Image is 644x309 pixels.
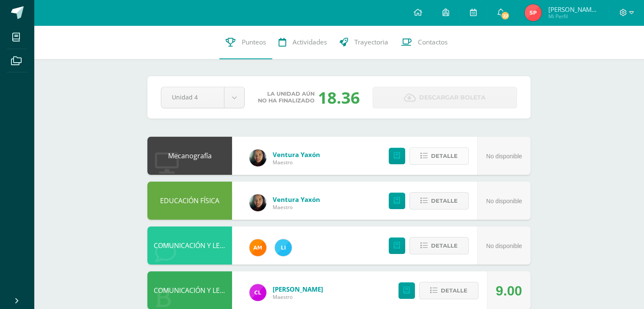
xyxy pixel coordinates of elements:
[219,25,272,59] a: Punteos
[333,25,395,59] a: Trayectoria
[273,159,320,166] span: Maestro
[419,282,478,299] button: Detalle
[273,285,323,293] a: [PERSON_NAME]
[147,182,232,220] div: EDUCACIÓN FÍSICA
[409,237,469,254] button: Detalle
[172,87,213,107] span: Unidad 4
[272,25,333,59] a: Actividades
[548,5,599,14] span: [PERSON_NAME] [PERSON_NAME]
[354,38,388,47] span: Trayectoria
[242,38,266,47] span: Punteos
[273,150,320,159] a: Ventura Yaxón
[500,11,510,20] span: 22
[273,293,323,301] span: Maestro
[486,243,522,249] span: No disponible
[318,86,360,108] div: 18.36
[395,25,454,59] a: Contactos
[147,226,232,265] div: COMUNICACIÓN Y LENGUAJE, IDIOMA EXTRANJERO
[293,38,327,47] span: Actividades
[249,149,266,166] img: 8175af1d143b9940f41fde7902e8cac3.png
[431,148,458,164] span: Detalle
[431,238,458,254] span: Detalle
[273,204,320,211] span: Maestro
[258,91,315,104] span: La unidad aún no ha finalizado
[419,87,486,108] span: Descargar boleta
[486,198,522,204] span: No disponible
[409,192,469,210] button: Detalle
[431,193,458,209] span: Detalle
[548,13,599,20] span: Mi Perfil
[525,4,542,21] img: f57e5333a3f8ab3a02cb653ec4c0809f.png
[441,283,467,298] span: Detalle
[418,38,448,47] span: Contactos
[249,284,266,301] img: 57c52a972d38b584cc5532c5077477d9.png
[486,153,522,160] span: No disponible
[249,194,266,211] img: 8175af1d143b9940f41fde7902e8cac3.png
[161,87,244,108] a: Unidad 4
[273,195,320,204] a: Ventura Yaxón
[409,147,469,165] button: Detalle
[249,239,266,256] img: 27d1f5085982c2e99c83fb29c656b88a.png
[147,137,232,175] div: Mecanografía
[275,239,292,256] img: 82db8514da6684604140fa9c57ab291b.png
